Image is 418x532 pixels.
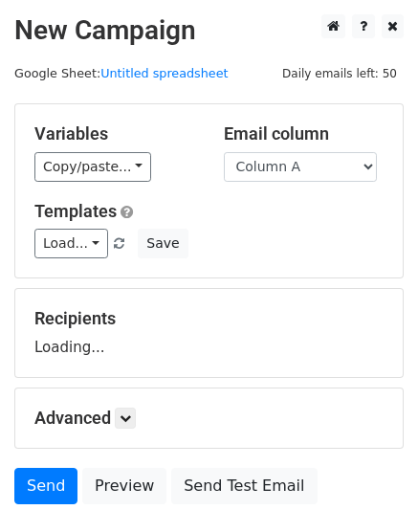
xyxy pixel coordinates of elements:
a: Copy/paste... [34,152,151,182]
h5: Variables [34,123,195,144]
span: Daily emails left: 50 [275,63,404,84]
h5: Email column [224,123,385,144]
h5: Advanced [34,408,384,429]
a: Untitled spreadsheet [100,66,228,80]
a: Send [14,468,77,504]
h2: New Campaign [14,14,404,47]
a: Load... [34,229,108,258]
a: Send Test Email [171,468,317,504]
div: Loading... [34,308,384,358]
a: Preview [82,468,166,504]
a: Daily emails left: 50 [275,66,404,80]
a: Templates [34,201,117,221]
h5: Recipients [34,308,384,329]
button: Save [138,229,187,258]
small: Google Sheet: [14,66,229,80]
